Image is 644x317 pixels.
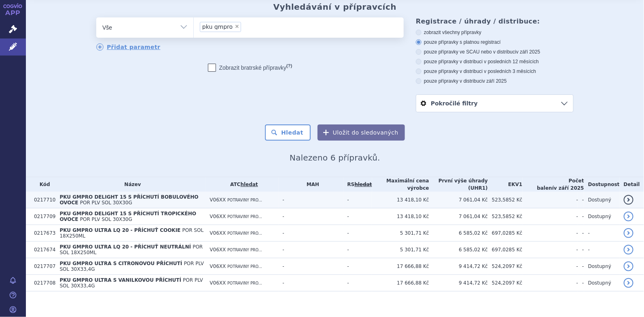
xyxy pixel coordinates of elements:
td: - [343,242,372,258]
td: 0217707 [30,258,55,275]
td: - [343,275,372,291]
button: Uložit do sledovaných [318,124,405,141]
a: detail [624,245,633,255]
td: 17 666,88 Kč [372,258,429,275]
td: 0217674 [30,242,55,258]
span: v září 2025 [516,49,540,55]
th: Název [55,177,205,192]
td: - [584,225,620,242]
td: Dostupný [584,275,620,291]
th: RS [343,177,372,192]
td: 524,2097 Kč [488,258,523,275]
th: MAH [279,177,343,192]
th: Kód [30,177,55,192]
td: - [523,208,578,225]
span: POR PLV SOL 30X33,4G [59,261,204,272]
span: pku gmpro [202,24,233,30]
td: - [523,275,578,291]
label: pouze přípravky s platnou registrací [416,39,574,45]
span: V06XX [210,230,226,236]
span: Nalezeno 6 přípravků. [290,153,380,163]
td: - [279,242,343,258]
th: Dostupnost [584,177,620,192]
td: 0217709 [30,208,55,225]
a: detail [624,261,633,271]
span: V06XX [210,280,226,286]
button: Hledat [265,124,311,141]
span: PKU GMPRO DELIGHT 15 S PŘÍCHUTÍ TROPICKÉHO OVOCE [59,211,196,222]
td: - [578,275,584,291]
span: PKU GMPRO DELIGHT 15 S PŘÍCHUTÍ BOBULOVÉHO OVOCE [59,194,198,206]
span: POTRAVINY PRO... [227,264,262,269]
td: 697,0285 Kč [488,225,523,242]
td: 524,2097 Kč [488,275,523,291]
h3: Registrace / úhrady / distribuce: [416,17,574,25]
td: - [523,192,578,208]
th: Počet balení [523,177,584,192]
td: 6 585,02 Kč [429,225,488,242]
td: Dostupný [584,258,620,275]
span: PKU GMPRO ULTRA S CITRONOVOU PŘÍCHUTÍ [59,261,182,266]
a: vyhledávání neobsahuje žádnou platnou referenční skupinu [354,182,372,187]
td: - [578,258,584,275]
td: 13 418,10 Kč [372,208,429,225]
span: POTRAVINY PRO... [227,231,262,236]
a: detail [624,278,633,288]
th: První výše úhrady (UHR1) [429,177,488,192]
td: - [279,208,343,225]
td: - [343,208,372,225]
td: 0217673 [30,225,55,242]
th: EKV1 [488,177,523,192]
td: - [523,258,578,275]
th: Maximální cena výrobce [372,177,429,192]
abbr: (?) [286,63,292,69]
span: POTRAVINY PRO... [227,248,262,252]
a: Přidat parametr [96,43,161,51]
td: - [578,208,584,225]
span: PKU GMPRO ULTRA LQ 20 - PŘÍCHUŤ NEUTRÁLNÍ [59,244,191,250]
span: v září 2025 [554,185,584,191]
td: 9 414,72 Kč [429,258,488,275]
td: Dostupný [584,192,620,208]
label: Zobrazit bratrské přípravky [208,64,292,72]
a: detail [624,195,633,205]
td: 0217710 [30,192,55,208]
span: POR SOL 18X250ML [59,227,203,239]
span: POR SOL 18X250ML [59,244,203,255]
td: - [279,225,343,242]
span: POTRAVINY PRO... [227,198,262,202]
span: V06XX [210,247,226,253]
span: × [235,24,239,29]
th: ATC [206,177,279,192]
span: V06XX [210,263,226,269]
td: 697,0285 Kč [488,242,523,258]
td: - [343,225,372,242]
td: 7 061,04 Kč [429,208,488,225]
td: 523,5852 Kč [488,192,523,208]
td: - [343,258,372,275]
td: 0217708 [30,275,55,291]
label: pouze přípravky v distribuci v posledních 12 měsících [416,58,574,65]
td: - [578,192,584,208]
label: zobrazit všechny přípravky [416,29,574,36]
span: V06XX [210,214,226,219]
td: - [523,242,578,258]
td: - [279,192,343,208]
td: Dostupný [584,208,620,225]
span: PKU GMPRO ULTRA LQ 20 - PŘÍCHUŤ COOKIE [59,227,180,233]
input: pku gmpro [244,21,248,32]
td: 6 585,02 Kč [429,242,488,258]
label: pouze přípravky v distribuci [416,78,574,84]
h2: Vyhledávání v přípravcích [273,2,397,12]
td: 17 666,88 Kč [372,275,429,291]
a: hledat [241,182,258,187]
th: Detail [620,177,644,192]
td: 523,5852 Kč [488,208,523,225]
td: 7 061,04 Kč [429,192,488,208]
span: POTRAVINY PRO... [227,214,262,219]
td: - [279,275,343,291]
span: PKU GMPRO ULTRA S VANILKOVOU PŘÍCHUTÍ [59,277,181,283]
td: - [578,225,584,242]
td: 9 414,72 Kč [429,275,488,291]
td: 13 418,10 Kč [372,192,429,208]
